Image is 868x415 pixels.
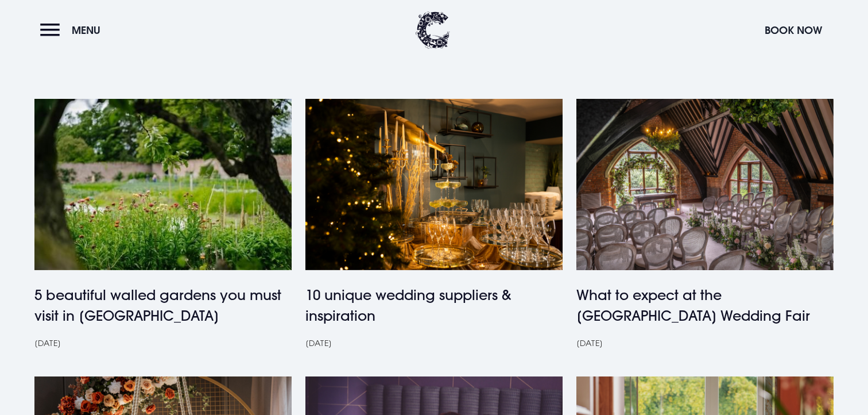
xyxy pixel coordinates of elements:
[416,11,450,49] img: Clandeboye Lodge
[305,99,563,270] img: Wedding Suppliers Northern Ireland
[305,285,563,326] h4: 10 unique wedding suppliers & inspiration
[576,99,834,348] a: wedding fair northern ireland What to expect at the [GEOGRAPHIC_DATA] Wedding Fair [DATE]
[305,99,563,348] a: Wedding Suppliers Northern Ireland 10 unique wedding suppliers & inspiration [DATE]
[40,18,106,43] button: Menu
[72,24,100,37] span: Menu
[34,338,292,348] div: [DATE]
[34,285,292,326] h4: 5 beautiful walled gardens you must visit in [GEOGRAPHIC_DATA]
[576,285,834,326] h4: What to expect at the [GEOGRAPHIC_DATA] Wedding Fair
[305,338,563,348] div: [DATE]
[759,18,828,43] button: Book Now
[576,99,834,270] img: wedding fair northern ireland
[576,338,834,348] div: [DATE]
[34,99,292,348] a: Gardens in Northern Ireland 5 beautiful walled gardens you must visit in [GEOGRAPHIC_DATA] [DATE]
[34,99,292,270] img: Gardens in Northern Ireland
